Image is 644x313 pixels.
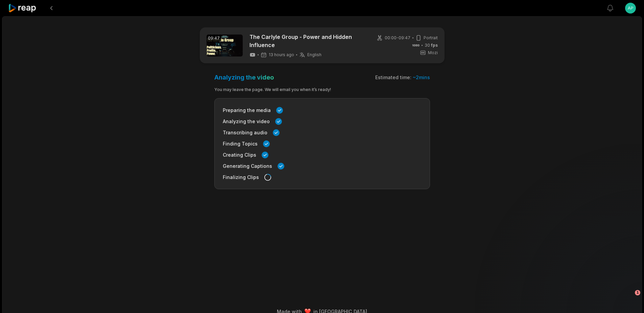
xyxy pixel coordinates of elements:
[375,74,430,81] div: Estimated time:
[223,140,258,147] span: Finding Topics
[385,35,410,41] span: 00:00 - 09:47
[223,129,267,136] span: Transcribing audio
[269,52,294,58] span: 13 hours ago
[223,118,270,125] span: Analyzing the video
[428,50,438,56] span: Mozi
[413,74,430,80] span: ~ 2 mins
[425,42,438,48] span: 30
[223,107,271,114] span: Preparing the media
[424,35,438,41] span: Portrait
[223,151,256,158] span: Creating Clips
[214,87,430,93] div: You may leave the page. We will email you when it’s ready!
[635,290,640,295] span: 1
[249,33,366,49] a: The Carlyle Group - Power and Hidden Influence
[223,174,259,181] span: Finalizing Clips
[431,43,438,48] span: fps
[621,290,637,306] iframe: Intercom live chat
[223,162,272,170] span: Generating Captions
[214,73,274,81] h3: Analyzing the video
[307,52,321,58] span: English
